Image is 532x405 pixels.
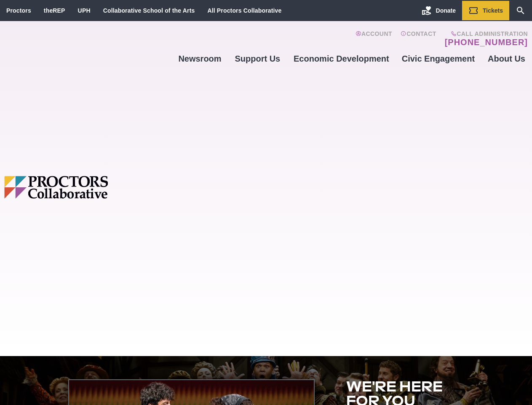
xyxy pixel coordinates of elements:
[442,30,528,37] span: Call Administration
[396,47,481,70] a: Civic Engagement
[483,7,503,14] span: Tickets
[6,7,31,14] a: Proctors
[4,176,172,198] img: Proctors logo
[207,7,281,14] a: All Proctors Collaborative
[44,7,65,14] a: theREP
[481,47,532,70] a: About Us
[228,47,287,70] a: Support Us
[445,37,528,47] a: [PHONE_NUMBER]
[78,7,91,14] a: UPH
[415,1,462,20] a: Donate
[509,1,532,20] a: Search
[287,47,396,70] a: Economic Development
[103,7,195,14] a: Collaborative School of the Arts
[172,47,227,70] a: Newsroom
[356,30,392,47] a: Account
[436,7,456,14] span: Donate
[401,30,436,47] a: Contact
[462,1,509,20] a: Tickets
